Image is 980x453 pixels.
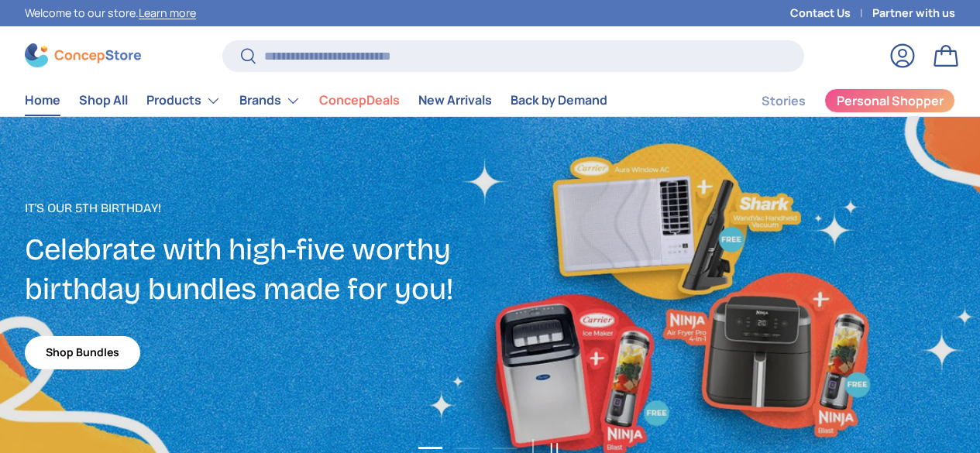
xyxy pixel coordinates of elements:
a: ConcepDeals [319,85,400,115]
a: Learn more [139,5,196,20]
a: Shop Bundles [25,336,140,369]
p: Welcome to our store. [25,5,196,22]
a: Personal Shopper [824,88,955,113]
img: ConcepStore [25,43,141,67]
p: It's our 5th Birthday! [25,199,490,218]
a: Stories [762,86,806,116]
a: New Arrivals [418,85,492,115]
summary: Brands [230,85,310,116]
a: Contact Us [790,5,872,22]
nav: Primary [25,85,607,116]
summary: Products [137,85,230,116]
a: Partner with us [872,5,955,22]
a: Products [146,85,221,116]
nav: Secondary [724,85,955,116]
a: Home [25,85,60,115]
a: Back by Demand [511,85,607,115]
h2: Celebrate with high-five worthy birthday bundles made for you! [25,230,490,308]
span: Personal Shopper [837,94,944,107]
a: Shop All [79,85,128,115]
a: Brands [239,85,301,116]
